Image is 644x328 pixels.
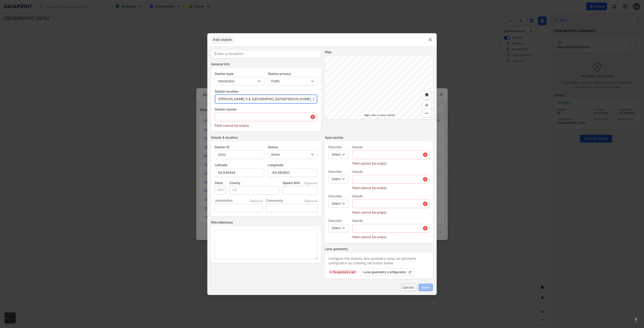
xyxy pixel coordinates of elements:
[215,121,317,128] p: Field cannot be empty
[328,169,349,174] label: Direction
[325,247,433,251] label: Lane geometry
[250,199,262,203] span: Optional
[266,198,283,203] label: Community
[333,270,355,274] label: No geometry set
[400,284,416,291] button: Cancel
[408,270,412,274] img: external_link.11b1cd05.svg
[328,218,349,223] label: Direction
[211,50,321,58] input: Enter a location
[427,37,433,42] img: close.efbf2170.svg
[215,89,317,94] label: Station location
[211,37,234,42] span: Add station
[268,163,317,167] label: Longitude
[283,181,300,185] label: Speed limit
[211,36,234,44] div: full width tabs example
[328,194,349,198] label: Direction
[634,317,638,322] span: ?
[363,270,406,274] label: Lane geometry configurator
[352,194,429,198] label: Details
[352,208,429,215] p: Field cannot be empty
[268,145,317,149] label: Status
[325,50,433,54] div: Map
[215,181,226,185] label: State
[211,135,321,140] div: Details & location
[352,159,429,166] p: Field cannot be empty
[229,181,279,185] label: County
[325,135,433,140] div: Approaches
[328,145,349,149] label: Direction
[215,145,264,149] label: Station ID
[215,72,264,76] label: Station type
[211,62,321,66] div: General Info
[215,163,264,167] label: Latitude
[352,145,429,149] label: Details
[328,256,429,265] label: Configure this stations lane geometry using our geometry configurator by pressing the button below.
[268,72,317,76] label: Station privacy
[352,184,429,190] p: Field cannot be empty
[352,169,429,174] label: Details
[305,181,317,186] span: Optional
[215,107,317,112] label: Station names
[404,285,413,290] span: Cancel
[215,198,233,203] label: Jurisdiction
[352,218,429,223] label: Details
[352,233,429,239] p: Field cannot be empty
[631,315,640,324] button: more
[211,220,321,225] label: Miscellaneous
[305,199,317,203] span: Optional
